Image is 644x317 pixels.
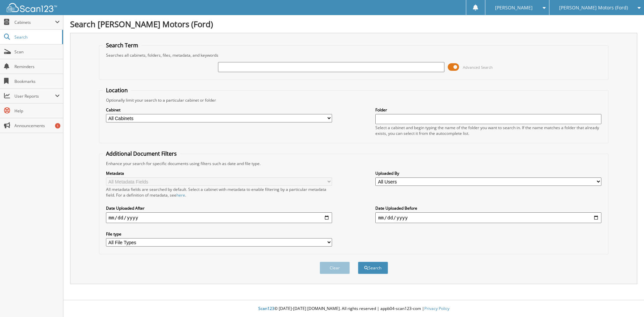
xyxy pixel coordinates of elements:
[14,123,60,128] span: Announcements
[55,123,60,128] div: 1
[103,97,605,103] div: Optionally limit your search to a particular cabinet or folder
[14,64,60,69] span: Reminders
[375,170,601,176] label: Uploaded By
[106,107,332,113] label: Cabinet
[106,170,332,176] label: Metadata
[375,107,601,113] label: Folder
[103,150,180,157] legend: Additional Document Filters
[106,187,332,198] div: All metadata fields are searched by default. Select a cabinet with metadata to enable filtering b...
[103,87,131,94] legend: Location
[106,205,332,211] label: Date Uploaded After
[14,19,55,25] span: Cabinets
[495,6,533,10] span: [PERSON_NAME]
[375,205,601,211] label: Date Uploaded Before
[463,65,493,70] span: Advanced Search
[176,192,185,198] a: here
[358,262,388,274] button: Search
[320,262,350,274] button: Clear
[103,42,142,49] legend: Search Term
[103,52,605,58] div: Searches all cabinets, folders, files, metadata, and keywords
[106,231,332,237] label: File type
[14,49,60,55] span: Scan
[14,34,59,40] span: Search
[63,301,644,317] div: © [DATE]-[DATE] [DOMAIN_NAME]. All rights reserved | appb04-scan123-com |
[14,93,55,99] span: User Reports
[14,108,60,114] span: Help
[14,78,60,84] span: Bookmarks
[7,3,57,12] img: scan123-logo-white.svg
[103,161,605,166] div: Enhance your search for specific documents using filters such as date and file type.
[106,212,332,223] input: start
[559,6,628,10] span: [PERSON_NAME] Motors (Ford)
[70,18,637,30] h1: Search [PERSON_NAME] Motors (Ford)
[424,306,449,311] a: Privacy Policy
[258,306,274,311] span: Scan123
[375,212,601,223] input: end
[375,125,601,136] div: Select a cabinet and begin typing the name of the folder you want to search in. If the name match...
